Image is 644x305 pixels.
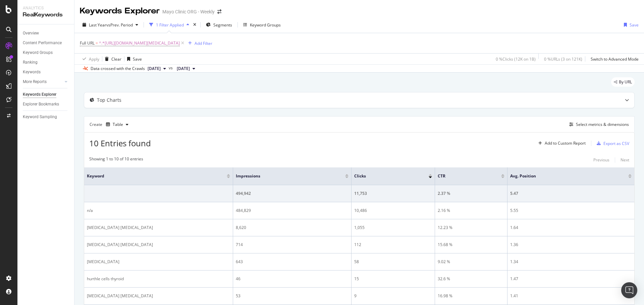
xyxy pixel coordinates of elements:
[80,5,160,17] div: Keywords Explorer
[23,69,41,76] div: Keywords
[90,119,131,130] div: Create
[250,22,281,28] div: Keyword Groups
[576,122,629,127] div: Select metrics & dimensions
[213,22,232,28] span: Segments
[87,173,217,179] span: Keyword
[354,259,432,265] div: 58
[621,19,639,30] button: Save
[510,225,632,231] div: 1.64
[23,78,63,85] a: More Reports
[236,190,348,197] div: 494,942
[23,30,69,37] a: Overview
[630,22,639,28] div: Save
[510,242,632,248] div: 1.36
[510,208,632,214] div: 5.55
[354,190,432,197] div: 11,753
[192,21,198,28] div: times
[80,19,141,30] button: Last YearvsPrev. Period
[236,259,348,265] div: 643
[162,8,215,15] div: Mayo Clinic ORG - Weekly
[23,59,38,66] div: Ranking
[87,259,230,265] div: [MEDICAL_DATA]
[80,40,95,46] span: Full URL
[438,259,504,265] div: 9.02 %
[23,113,57,121] div: Keyword Sampling
[113,123,123,127] div: Table
[23,113,69,121] a: Keyword Sampling
[619,80,632,84] span: By URL
[240,19,283,30] button: Keyword Groups
[148,66,161,72] span: 2025 Oct. 1st
[510,190,632,197] div: 5.47
[23,78,47,85] div: More Reports
[544,56,582,62] div: 0 % URLs ( 3 on 121K )
[89,138,151,149] span: 10 Entries found
[23,59,69,66] a: Ranking
[236,293,348,299] div: 53
[91,66,145,72] div: Data crossed with the Crawls
[195,41,212,46] div: Add Filter
[89,56,99,62] div: Apply
[23,91,56,98] div: Keywords Explorer
[97,97,121,103] div: Top Charts
[145,65,169,73] button: [DATE]
[545,141,586,145] div: Add to Custom Report
[23,40,69,47] a: Content Performance
[510,276,632,282] div: 1.47
[354,208,432,214] div: 10,486
[438,208,504,214] div: 2.16 %
[438,242,504,248] div: 15.68 %
[23,49,53,56] div: Keyword Groups
[87,208,230,214] div: n/a
[536,138,586,149] button: Add to Custom Report
[567,121,629,129] button: Select metrics & dimensions
[23,101,69,108] a: Explorer Bookmarks
[23,40,62,47] div: Content Performance
[87,242,230,248] div: [MEDICAL_DATA] [MEDICAL_DATA]
[354,276,432,282] div: 15
[87,293,230,299] div: [MEDICAL_DATA] [MEDICAL_DATA]
[87,276,230,282] div: hurthle cells thyroid
[156,22,184,28] div: 1 Filter Applied
[354,293,432,299] div: 9
[106,22,133,28] span: vs Prev. Period
[147,19,192,30] button: 1 Filter Applied
[621,157,629,163] div: Next
[354,242,432,248] div: 112
[23,30,39,37] div: Overview
[603,141,629,146] div: Export as CSV
[354,173,419,179] span: Clicks
[593,157,609,163] div: Previous
[510,173,618,179] span: Avg. Position
[185,39,212,47] button: Add Filter
[23,5,69,11] div: Analytics
[588,54,639,64] button: Switch to Advanced Mode
[87,225,230,231] div: [MEDICAL_DATA] [MEDICAL_DATA]
[236,276,348,282] div: 46
[438,173,491,179] span: CTR
[203,19,235,30] button: Segments
[236,208,348,214] div: 484,829
[236,225,348,231] div: 8,620
[594,138,629,149] button: Export as CSV
[80,54,99,64] button: Apply
[438,225,504,231] div: 12.23 %
[236,242,348,248] div: 714
[23,101,59,108] div: Explorer Bookmarks
[23,49,69,56] a: Keyword Groups
[510,259,632,265] div: 1.34
[621,156,629,164] button: Next
[354,225,432,231] div: 1,055
[591,56,639,62] div: Switch to Advanced Mode
[169,65,174,71] span: vs
[236,173,335,179] span: Impressions
[496,56,536,62] div: 0 % Clicks ( 12K on 1B )
[89,22,106,28] span: Last Year
[510,293,632,299] div: 1.41
[133,56,142,62] div: Save
[593,156,609,164] button: Previous
[23,69,69,76] a: Keywords
[621,282,637,298] div: Open Intercom Messenger
[89,156,143,164] div: Showing 1 to 10 of 10 entries
[102,54,121,64] button: Clear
